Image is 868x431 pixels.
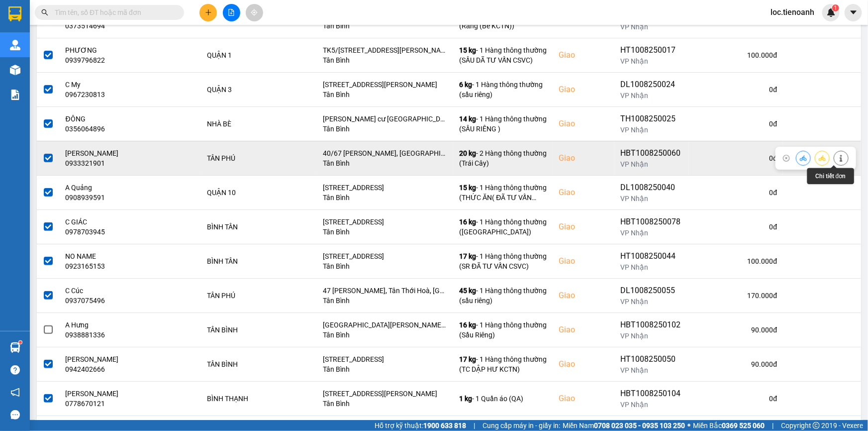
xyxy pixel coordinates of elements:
[55,7,172,18] input: Tìm tên, số ĐT hoặc mã đơn
[207,188,311,198] div: QUẬN 10
[832,4,839,11] sup: 1
[620,159,683,169] div: VP Nhận
[323,320,447,330] div: [GEOGRAPHIC_DATA][PERSON_NAME], [GEOGRAPHIC_DATA], [GEOGRAPHIC_DATA], [GEOGRAPHIC_DATA]
[695,394,777,404] div: 0 đ
[10,40,20,50] img: warehouse-icon
[559,84,608,96] div: Giao
[620,22,683,32] div: VP Nhận
[323,148,447,158] div: 40/67 [PERSON_NAME], [GEOGRAPHIC_DATA], [GEOGRAPHIC_DATA], [GEOGRAPHIC_DATA]
[66,45,195,55] div: PHƯƠNG
[323,55,447,65] div: Tân Bình
[620,44,683,56] div: HT1008250017
[323,158,447,168] div: Tân Bình
[207,256,311,266] div: BÌNH TÂN
[10,65,20,75] img: warehouse-icon
[66,251,195,261] div: NO NAME
[423,422,466,430] strong: 1900 633 818
[66,114,195,124] div: ĐÔNG
[66,399,195,409] div: 0778670121
[323,354,447,364] div: [STREET_ADDRESS]
[10,342,20,353] img: warehouse-icon
[827,8,836,17] img: icon-new-feature
[559,187,608,199] div: Giao
[620,79,683,91] div: DL1008250024
[722,422,765,430] strong: 0369 525 060
[66,80,195,90] div: C My
[207,50,311,60] div: QUẬN 1
[620,319,683,331] div: HBT1008250102
[620,353,683,365] div: HT1008250050
[459,217,547,237] div: - 1 Hàng thông thường ([GEOGRAPHIC_DATA])
[620,365,683,375] div: VP Nhận
[323,45,447,55] div: TK5/[STREET_ADDRESS][PERSON_NAME][PERSON_NAME]
[620,56,683,66] div: VP Nhận
[620,285,683,297] div: DL1008250055
[19,341,22,344] sup: 1
[66,193,195,203] div: 0908939591
[66,330,195,340] div: 0938881336
[66,55,195,65] div: 0939796822
[323,90,447,100] div: Tân Bình
[482,420,560,431] span: Cung cấp máy in - giấy in:
[559,358,608,370] div: Giao
[459,354,547,374] div: - 1 Hàng thông thường (TC DẬP HƯ KCTN)
[66,389,195,399] div: [PERSON_NAME]
[620,113,683,125] div: TH1008250025
[693,420,765,431] span: Miền Bắc
[695,359,777,369] div: 90.000 đ
[323,364,447,374] div: Tân Bình
[695,119,777,129] div: 0 đ
[323,286,447,296] div: 47 [PERSON_NAME], Tân Thới Hoà, [GEOGRAPHIC_DATA], [GEOGRAPHIC_DATA]
[459,184,476,192] span: 15 kg
[10,90,20,100] img: solution-icon
[323,21,447,31] div: Tân Bình
[323,183,447,193] div: [STREET_ADDRESS]
[620,400,683,410] div: VP Nhận
[763,6,822,18] span: loc.tienoanh
[323,296,447,306] div: Tân Bình
[228,9,235,16] span: file-add
[620,125,683,135] div: VP Nhận
[66,158,195,168] div: 0933321901
[559,152,608,164] div: Giao
[813,422,820,429] span: copyright
[66,261,195,271] div: 0923165153
[559,290,608,302] div: Giao
[695,291,777,301] div: 170.000 đ
[323,389,447,399] div: [STREET_ADDRESS][PERSON_NAME]
[459,355,476,363] span: 17 kg
[594,422,685,430] strong: 0708 023 035 - 0935 103 250
[474,420,475,431] span: |
[246,4,263,21] button: aim
[207,85,311,95] div: QUẬN 3
[459,395,472,403] span: 1 kg
[323,114,447,124] div: [PERSON_NAME] cư [GEOGRAPHIC_DATA], [GEOGRAPHIC_DATA], [GEOGRAPHIC_DATA], [GEOGRAPHIC_DATA], [GEO...
[66,296,195,306] div: 0937075496
[695,325,777,335] div: 90.000 đ
[459,115,476,123] span: 14 kg
[459,81,472,89] span: 6 kg
[199,4,217,21] button: plus
[66,364,195,374] div: 0942402666
[695,188,777,198] div: 0 đ
[207,325,311,335] div: TÂN BÌNH
[375,420,466,431] span: Hỗ trợ kỹ thuật:
[66,320,195,330] div: A Hưng
[459,149,476,157] span: 20 kg
[323,399,447,409] div: Tân Bình
[10,388,20,397] span: notification
[207,394,311,404] div: BÌNH THẠNH
[459,287,476,295] span: 45 kg
[620,331,683,341] div: VP Nhận
[559,324,608,336] div: Giao
[695,50,777,60] div: 100.000 đ
[845,4,862,21] button: caret-down
[66,286,195,296] div: C Cúc
[620,388,683,400] div: HBT1008250104
[620,91,683,101] div: VP Nhận
[559,221,608,233] div: Giao
[459,148,547,168] div: - 2 Hàng thông thường (Trái Cây)
[687,424,690,428] span: ⚪️
[323,330,447,340] div: Tân Bình
[459,320,547,340] div: - 1 Hàng thông thường (Sầu Riêng)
